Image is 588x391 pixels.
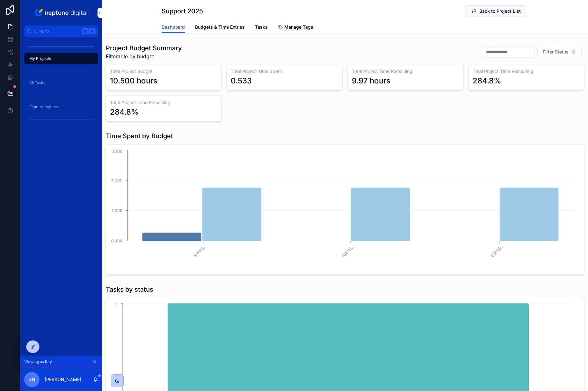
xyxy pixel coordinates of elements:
[231,68,338,75] h3: Total Project Time Spent
[24,25,98,37] button: Jump to...K
[110,99,217,106] h3: Total Project Time Remaining
[29,80,45,85] span: All Tasks
[195,24,245,30] span: Budgets & Time Entries
[24,101,98,113] a: Feature Request
[490,245,504,258] text: [DATE]...
[34,29,80,34] span: Jump to...
[255,24,268,30] span: Tasks
[90,29,95,34] span: K
[110,76,157,86] div: 10.500 hours
[112,149,122,153] tspan: 6.000
[29,104,59,110] span: Feature Request
[106,132,173,140] h1: Time Spent by Budget
[278,21,313,34] a: Manage Tags
[20,37,102,132] div: scrollable content
[231,76,252,86] div: 0.533
[106,44,182,53] h1: Project Budget Summary
[479,8,521,14] span: Back to Project List
[341,245,355,258] text: [DATE]...
[106,285,153,294] h1: Tasks by status
[45,376,81,383] p: [PERSON_NAME]
[110,148,580,271] div: chart
[543,49,569,55] span: Filter Status
[116,302,118,307] tspan: 1
[162,7,203,16] h1: Support 2025
[28,376,35,383] span: RH
[284,24,313,30] span: Manage Tags
[111,238,122,243] tspan: 0.000
[193,245,206,258] text: [DATE]...
[112,208,122,213] tspan: 2.000
[162,21,185,33] a: Dashboard
[111,178,122,182] tspan: 4.000
[473,68,580,75] h3: Total Project Time Remaining
[24,53,98,64] a: My Projects
[110,107,139,117] div: 284.8%
[255,21,268,34] a: Tasks
[29,56,51,61] span: My Projects
[110,68,217,75] h3: Total Project Budget
[24,359,52,364] span: Viewing as Ray
[24,77,98,89] a: All Tasks
[162,24,185,30] span: Dashboard
[195,21,245,34] a: Budgets & Time Entries
[352,68,459,75] h3: Total Project Time Remaining
[473,76,501,86] div: 284.8%
[106,53,182,60] span: Filterable by budget
[537,46,582,58] button: Select Button
[465,5,526,17] button: Back to Project List
[352,76,390,86] div: 9.97 hours
[33,8,89,18] img: App logo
